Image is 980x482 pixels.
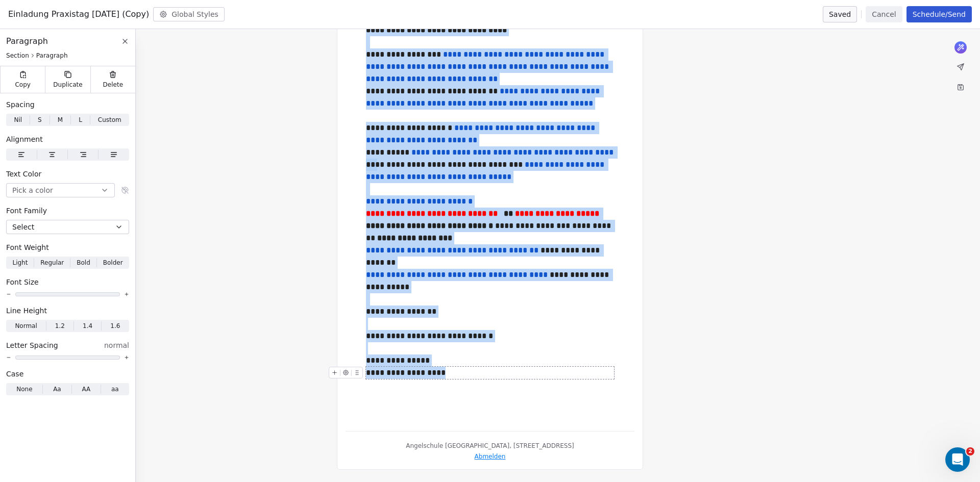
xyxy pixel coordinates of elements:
iframe: Intercom live chat [945,447,970,472]
span: Paragraph [36,52,68,60]
span: Nil [14,115,22,124]
span: Bolder [103,258,123,267]
span: Line Height [6,306,47,316]
span: normal [104,340,129,350]
span: Bold [77,258,90,267]
span: Spacing [6,99,35,110]
span: Alignment [6,134,43,144]
button: Pick a color [6,183,115,197]
span: S [38,115,42,124]
span: M [58,115,63,124]
span: Case [6,369,23,379]
span: Select [12,222,34,232]
button: Saved [823,6,857,22]
button: Schedule/Send [906,6,972,22]
span: Section [6,52,29,60]
span: 1.2 [55,321,65,331]
span: AA [82,385,90,394]
span: Copy [15,81,31,89]
span: Font Weight [6,242,49,252]
span: Font Size [6,277,39,287]
button: Cancel [866,6,902,22]
span: Regular [40,258,64,267]
span: 1.4 [83,321,92,331]
span: Delete [103,81,124,89]
span: Paragraph [6,35,48,47]
span: Custom [98,115,121,124]
span: Text Color [6,169,41,179]
span: None [16,385,32,394]
span: 2 [966,447,974,455]
span: Einladung Praxistag [DATE] (Copy) [8,8,149,20]
span: Duplicate [53,81,82,89]
span: Aa [53,385,61,394]
span: L [79,115,82,124]
span: aa [111,385,119,394]
span: Light [12,258,28,267]
button: Global Styles [153,7,225,21]
span: 1.6 [110,321,120,331]
span: Normal [15,321,37,331]
span: Letter Spacing [6,340,58,350]
span: Font Family [6,206,47,216]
